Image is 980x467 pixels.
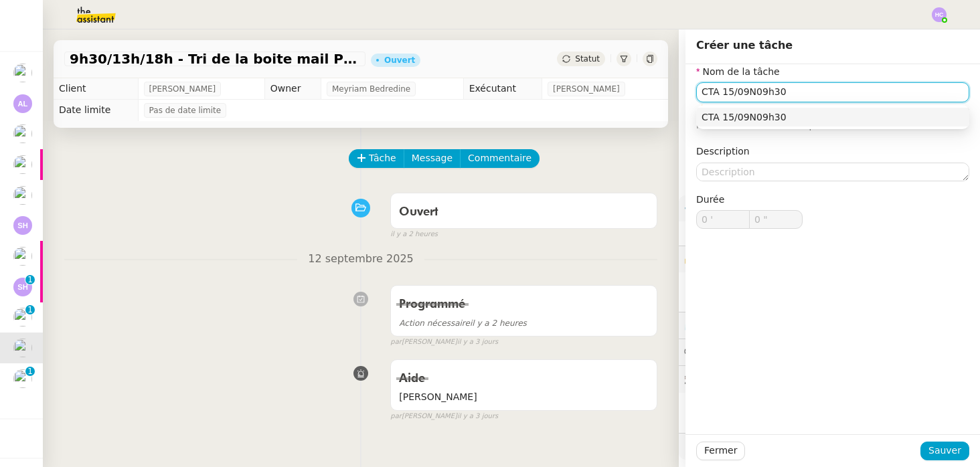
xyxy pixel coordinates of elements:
img: users%2FKPVW5uJ7nAf2BaBJPZnFMauzfh73%2Favatar%2FDigitalCollectionThumbnailHandler.jpeg [13,369,32,388]
nz-badge-sup: 1 [25,305,35,314]
p: 1 [27,367,33,379]
div: CTA 15/09N09h30 [702,111,964,123]
span: Créer une tâche [696,39,793,52]
input: Nom [696,82,969,102]
input: 0 min [697,211,749,228]
input: 0 sec [750,211,802,228]
img: users%2FIoBAolhPL9cNaVKpLOfSBrcGcwi2%2Favatar%2F50a6465f-3fe2-4509-b080-1d8d3f65d641 [13,247,32,266]
nz-badge-sup: 1 [25,367,35,376]
img: users%2FKPVW5uJ7nAf2BaBJPZnFMauzfh73%2Favatar%2FDigitalCollectionThumbnailHandler.jpeg [13,124,32,143]
span: [PERSON_NAME] [553,82,620,96]
span: il y a 3 jours [457,411,498,422]
span: Statut [575,54,600,64]
img: users%2Fo4K84Ijfr6OOM0fa5Hz4riIOf4g2%2Favatar%2FChatGPT%20Image%201%20aou%CC%82t%202025%2C%2010_2... [13,308,32,326]
span: Programmé [399,298,465,310]
span: 🔐 [684,252,771,267]
small: [PERSON_NAME] [390,411,498,422]
img: users%2FSclkIUIAuBOhhDrbgjtrSikBoD03%2Favatar%2F48cbc63d-a03d-4817-b5bf-7f7aeed5f2a9 [13,155,32,174]
label: Description [696,146,750,157]
span: ⚙️ [684,201,754,216]
span: il y a 2 heures [399,318,527,328]
div: 💬Commentaires [679,339,980,365]
span: il y a 3 jours [457,337,498,348]
span: Action nécessaire [399,318,470,328]
span: Aide [399,373,425,385]
span: ⏲️ [684,320,777,331]
td: Owner [264,78,321,100]
nz-badge-sup: 1 [25,275,35,284]
span: [PERSON_NAME] [149,82,216,96]
span: par [390,411,402,422]
img: svg [13,278,32,296]
div: 🧴Autres [679,434,980,460]
div: 🔐Données client [679,246,980,272]
td: Date limite [54,100,138,121]
span: Message [412,151,453,166]
button: Commentaire [460,149,540,168]
span: 🕵️ [684,373,851,384]
span: 💬 [684,347,770,357]
small: [PERSON_NAME] [390,337,498,348]
span: par [390,337,402,348]
span: Commentaire [468,151,532,166]
span: Tâche [369,151,396,166]
button: Sauver [920,442,969,460]
div: ⚙️Procédures [679,195,980,221]
img: svg [13,216,32,235]
img: users%2Fa6PbEmLwvGXylUqKytRPpDpAx153%2Favatar%2Ffanny.png [13,64,32,82]
span: 9h30/13h/18h - Tri de la boite mail PRO - 12 septembre 2025 [70,52,360,66]
label: Nom de la tâche [696,66,780,77]
div: ⏲️Tâches 0:00 [679,312,980,339]
span: Pas de date limite [149,104,222,117]
img: users%2FTDxDvmCjFdN3QFePFNGdQUcJcQk1%2Favatar%2F0cfb3a67-8790-4592-a9ec-92226c678442 [13,339,32,357]
span: [PERSON_NAME] [399,389,649,405]
td: Exécutant [463,78,542,100]
span: Sauver [928,443,961,458]
button: Tâche [349,149,404,168]
img: users%2FWH1OB8fxGAgLOjAz1TtlPPgOcGL2%2Favatar%2F32e28291-4026-4208-b892-04f74488d877 [13,186,32,205]
span: Durée [696,194,724,205]
span: 🧴 [684,441,726,452]
span: il y a 2 heures [390,229,438,240]
span: Fermer [704,443,737,458]
div: 🕵️Autres demandes en cours 3 [679,366,980,392]
button: Message [404,149,461,168]
div: Ouvert [384,56,415,64]
p: 1 [27,275,33,287]
button: Fermer [696,442,745,460]
img: svg [932,7,947,22]
span: Ouvert [399,206,438,218]
p: 1 [27,305,33,317]
span: Meyriam Bedredine [332,82,410,96]
img: svg [13,94,32,113]
td: Client [54,78,138,100]
span: 12 septembre 2025 [297,250,424,268]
